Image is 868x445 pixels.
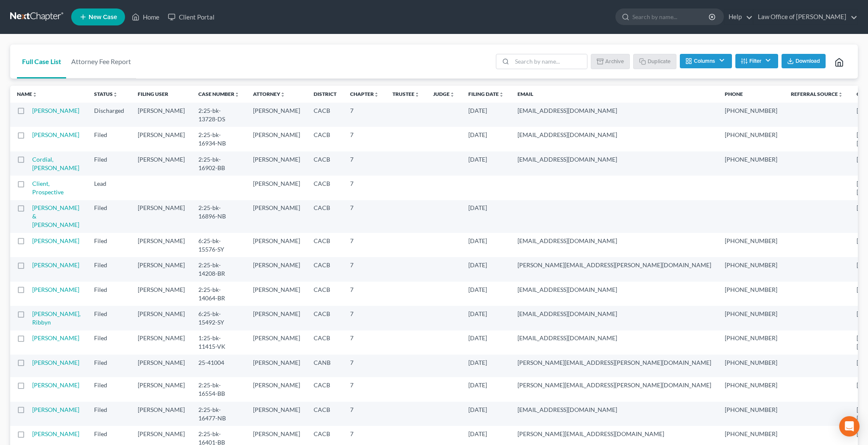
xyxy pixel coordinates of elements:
[131,151,192,176] td: [PERSON_NAME]
[462,402,511,426] td: [DATE]
[87,330,131,355] td: Filed
[796,58,820,64] span: Download
[192,282,246,306] td: 2:25-bk-14064-BR
[192,233,246,257] td: 6:25-bk-15576-SY
[32,381,79,389] a: [PERSON_NAME]
[87,377,131,401] td: Filed
[782,54,826,68] button: Download
[725,106,777,115] pre: [PHONE_NUMBER]
[32,359,79,366] a: [PERSON_NAME]
[517,334,711,342] pre: [EMAIL_ADDRESS][DOMAIN_NAME]
[32,286,79,293] a: [PERSON_NAME]
[32,261,79,269] a: [PERSON_NAME]
[517,131,711,139] pre: [EMAIL_ADDRESS][DOMAIN_NAME]
[462,200,511,233] td: [DATE]
[680,54,732,68] button: Columns
[350,91,379,97] a: Chapterunfold_more
[839,416,860,437] div: Open Intercom Messenger
[307,282,343,306] td: CACB
[131,86,192,103] th: Filing User
[131,402,192,426] td: [PERSON_NAME]
[462,127,511,151] td: [DATE]
[725,406,777,414] pre: [PHONE_NUMBER]
[253,91,285,97] a: Attorneyunfold_more
[725,310,777,318] pre: [PHONE_NUMBER]
[192,306,246,330] td: 6:25-bk-15492-SY
[343,355,386,377] td: 7
[343,103,386,127] td: 7
[17,91,37,97] a: Nameunfold_more
[462,233,511,257] td: [DATE]
[392,91,420,97] a: Trusteeunfold_more
[512,54,587,69] input: Search by name...
[343,151,386,176] td: 7
[246,377,307,401] td: [PERSON_NAME]
[89,14,117,20] span: New Case
[343,233,386,257] td: 7
[131,257,192,281] td: [PERSON_NAME]
[307,377,343,401] td: CACB
[307,402,343,426] td: CACB
[462,151,511,176] td: [DATE]
[450,92,455,97] i: unfold_more
[725,430,777,438] pre: [PHONE_NUMBER]
[131,103,192,127] td: [PERSON_NAME]
[307,233,343,257] td: CACB
[517,106,711,115] pre: [EMAIL_ADDRESS][DOMAIN_NAME]
[725,155,777,164] pre: [PHONE_NUMBER]
[32,406,79,413] a: [PERSON_NAME]
[246,127,307,151] td: [PERSON_NAME]
[234,92,239,97] i: unfold_more
[246,330,307,355] td: [PERSON_NAME]
[517,310,711,318] pre: [EMAIL_ADDRESS][DOMAIN_NAME]
[87,306,131,330] td: Filed
[462,306,511,330] td: [DATE]
[343,306,386,330] td: 7
[725,237,777,245] pre: [PHONE_NUMBER]
[307,306,343,330] td: CACB
[725,381,777,389] pre: [PHONE_NUMBER]
[66,45,136,78] a: Attorney Fee Report
[343,377,386,401] td: 7
[343,330,386,355] td: 7
[246,200,307,233] td: [PERSON_NAME]
[192,355,246,377] td: 25-41004
[131,233,192,257] td: [PERSON_NAME]
[517,285,711,294] pre: [EMAIL_ADDRESS][DOMAIN_NAME]
[517,406,711,414] pre: [EMAIL_ADDRESS][DOMAIN_NAME]
[131,200,192,233] td: [PERSON_NAME]
[791,91,843,97] a: Referral Sourceunfold_more
[87,355,131,377] td: Filed
[164,9,219,25] a: Client Portal
[735,54,778,68] button: Filter
[87,257,131,281] td: Filed
[87,151,131,176] td: Filed
[32,237,79,244] a: [PERSON_NAME]
[462,355,511,377] td: [DATE]
[192,257,246,281] td: 2:25-bk-14208-BR
[307,176,343,200] td: CACB
[32,334,79,341] a: [PERSON_NAME]
[246,233,307,257] td: [PERSON_NAME]
[499,92,504,97] i: unfold_more
[343,282,386,306] td: 7
[32,430,79,437] a: [PERSON_NAME]
[131,306,192,330] td: [PERSON_NAME]
[725,334,777,342] pre: [PHONE_NUMBER]
[32,131,79,138] a: [PERSON_NAME]
[511,86,718,103] th: Email
[87,103,131,127] td: Discharged
[307,103,343,127] td: CACB
[517,155,711,164] pre: [EMAIL_ADDRESS][DOMAIN_NAME]
[307,257,343,281] td: CACB
[307,127,343,151] td: CACB
[725,261,777,269] pre: [PHONE_NUMBER]
[838,92,843,97] i: unfold_more
[307,330,343,355] td: CACB
[87,282,131,306] td: Filed
[17,45,66,78] a: Full Case List
[87,233,131,257] td: Filed
[343,200,386,233] td: 7
[724,9,753,25] a: Help
[307,151,343,176] td: CACB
